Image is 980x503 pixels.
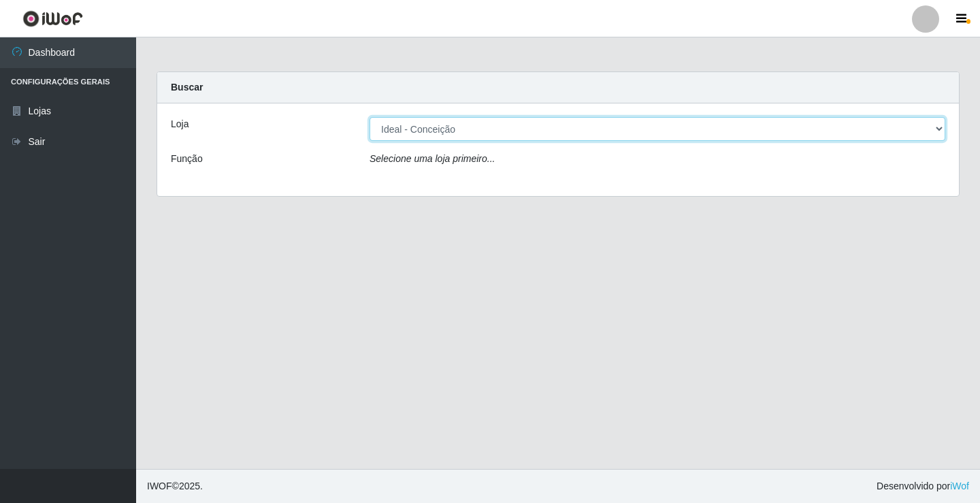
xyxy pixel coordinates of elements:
[171,82,203,93] strong: Buscar
[22,10,83,27] img: CoreUI Logo
[950,481,969,491] a: iWof
[147,479,203,493] span: © 2025 .
[877,479,969,493] span: Desenvolvido por
[171,152,203,166] label: Função
[147,481,172,491] span: IWOF
[171,117,189,131] label: Loja
[370,153,495,164] i: Selecione uma loja primeiro...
